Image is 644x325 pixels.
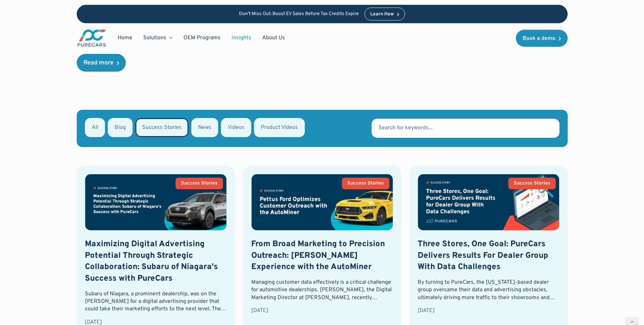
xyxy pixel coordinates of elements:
div: Learn How [370,12,394,17]
img: purecars logo [77,29,107,47]
a: main [77,29,107,47]
div: By turning to PureCars, the [US_STATE]-based dealer group overcame their data and advertising obs... [418,279,559,301]
a: Home [112,31,138,44]
div: Subaru of Niagara, a prominent dealership, was on the [PERSON_NAME] for a digital advertising pro... [85,290,227,313]
div: [DATE] [251,307,393,314]
div: Success Stories [514,181,550,186]
h2: Three Stores, One Goal: PureCars Delivers Results For Dealer Group With Data Challenges [418,239,559,273]
h2: Maximizing Digital Advertising Potential Through Strategic Collaboration: Subaru of Niagara's Suc... [85,239,227,284]
div: Solutions [138,31,178,44]
a: Insights [226,31,257,44]
div: Success Stories [347,181,384,186]
a: Book a demo [516,30,568,47]
form: Email Form [77,110,568,147]
a: Learn How [364,8,405,20]
input: Search for keywords... [372,119,559,138]
div: Book a demo [523,36,555,41]
div: Read more [84,60,114,66]
a: Read more [77,54,126,72]
div: [DATE] [418,307,559,314]
h2: From Broad Marketing to Precision Outreach: [PERSON_NAME] Experience with the AutoMiner [251,239,393,273]
div: Managing customer data effectively is a critical challenge for automotive dealerships. [PERSON_NA... [251,279,393,301]
div: Success Stories [181,181,218,186]
div: Solutions [143,34,166,42]
a: About Us [257,31,290,44]
a: OEM Programs [178,31,226,44]
p: Don’t Miss Out: Boost EV Sales Before Tax Credits Expire [239,11,359,17]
